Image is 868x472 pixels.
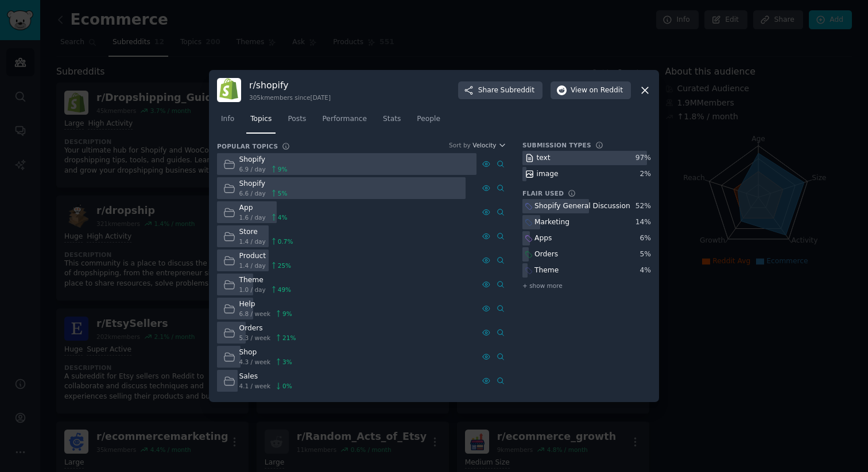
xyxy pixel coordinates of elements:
div: Sales [239,372,292,382]
span: 1.4 / day [239,262,266,270]
button: Velocity [472,141,506,149]
button: Viewon Reddit [551,81,631,100]
div: App [239,203,288,213]
div: 5 % [640,249,651,260]
span: 0 % [282,382,292,390]
span: 6.6 / day [239,189,266,197]
a: People [413,110,444,134]
span: 1.4 / day [239,237,266,245]
span: 5 % [278,189,288,197]
a: Info [217,110,238,134]
div: text [537,153,551,163]
button: ShareSubreddit [458,81,542,100]
div: Shopify [239,179,288,189]
span: 49 % [278,286,291,294]
div: Sort by [449,141,471,149]
span: 4 % [278,213,288,221]
div: Theme [534,266,559,276]
span: on Reddit [590,85,623,96]
span: Topics [250,114,272,124]
div: Marketing [534,217,569,228]
a: Performance [318,110,371,134]
div: 4 % [640,266,651,276]
span: 6.8 / week [239,310,271,318]
div: Shopify General Discussion [534,201,630,212]
span: 0.7 % [278,237,293,245]
div: 14 % [635,217,651,228]
span: 3 % [282,358,292,366]
span: Info [221,114,234,124]
div: Orders [534,249,558,260]
div: 305k members since [DATE] [249,93,331,102]
h3: Submission Types [522,141,591,149]
h3: Popular Topics [217,142,278,150]
div: 52 % [635,201,651,212]
div: Shopify [239,155,288,165]
span: Posts [288,114,306,124]
a: Posts [284,110,310,134]
span: Subreddit [501,85,534,96]
a: Topics [246,110,276,134]
a: Stats [379,110,405,134]
span: 1.0 / day [239,286,266,294]
h3: Flair Used [522,189,564,197]
div: Apps [534,233,552,244]
span: Share [478,85,534,96]
div: Shop [239,348,292,358]
span: 25 % [278,262,291,270]
div: Help [239,299,292,310]
h3: r/ shopify [249,79,331,91]
span: 4.3 / week [239,358,271,366]
div: Product [239,251,292,262]
div: image [537,169,559,180]
span: + show more [522,282,563,290]
span: 9 % [282,310,292,318]
span: 4.1 / week [239,382,271,390]
span: View [571,85,623,96]
div: Theme [239,275,292,286]
span: Stats [383,114,401,124]
img: shopify [217,78,241,102]
span: 9 % [278,165,288,173]
div: 97 % [635,153,651,163]
span: 21 % [282,334,296,342]
div: 6 % [640,233,651,244]
span: Performance [322,114,367,124]
span: 6.9 / day [239,165,266,173]
div: Store [239,227,293,237]
div: Orders [239,323,296,334]
span: Velocity [472,141,496,149]
span: People [417,114,440,124]
span: 5.3 / week [239,334,271,342]
div: 2 % [640,169,651,180]
span: 1.6 / day [239,213,266,221]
